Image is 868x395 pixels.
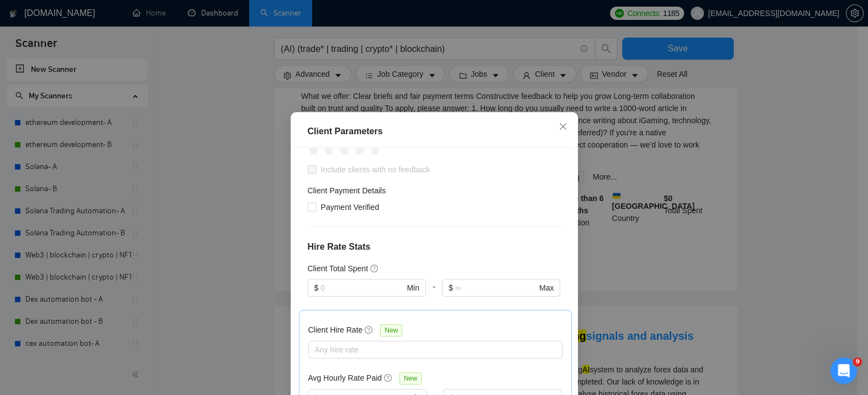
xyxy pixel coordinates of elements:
[317,164,435,176] span: Include clients with no feedback
[830,357,857,384] iframe: Intercom live chat
[308,145,319,156] span: star
[314,282,319,294] span: $
[320,282,404,294] input: 0
[449,282,453,294] span: $
[370,145,381,156] span: star
[559,122,567,131] span: close
[399,372,422,385] span: New
[308,324,363,336] h5: Client Hire Rate
[853,357,862,366] span: 9
[308,185,386,197] h4: Client Payment Details
[380,324,402,336] span: New
[308,125,561,138] div: Client Parameters
[407,282,419,294] span: Min
[354,145,365,156] span: star
[455,282,537,294] input: ∞
[548,112,578,142] button: Close
[308,240,561,254] h4: Hire Rate Stats
[308,372,382,384] h5: Avg Hourly Rate Paid
[365,325,373,334] span: question-circle
[539,282,554,294] span: Max
[323,145,334,156] span: star
[370,264,379,273] span: question-circle
[308,262,368,275] h5: Client Total Spent
[426,279,442,310] div: -
[317,201,384,213] span: Payment Verified
[384,373,393,382] span: question-circle
[339,145,350,156] span: star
